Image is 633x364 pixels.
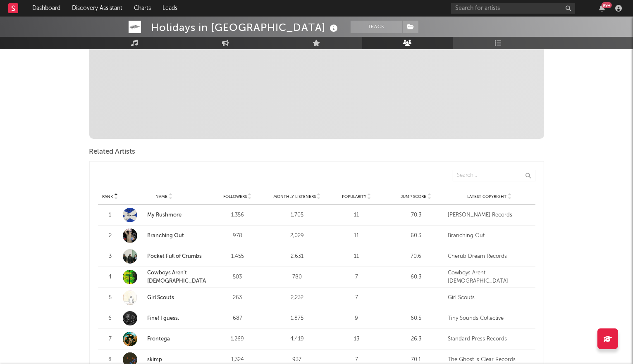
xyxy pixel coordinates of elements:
span: Name [156,194,168,199]
span: Rank [103,194,113,199]
div: 687 [210,314,265,323]
div: 1,324 [210,356,265,364]
a: Girl Scouts [123,290,206,305]
div: 9 [329,314,385,323]
a: My Rushmore [123,208,206,222]
a: Branching Out [123,228,206,243]
a: Fine! I guess. [148,316,179,321]
div: 2,232 [270,294,325,302]
input: Search... [453,170,535,181]
div: 60.3 [389,232,444,240]
div: The Ghost is Clear Records [448,356,531,364]
span: Monthly Listeners [273,194,316,199]
div: 1,875 [270,314,325,323]
div: 11 [329,252,385,261]
div: 1,356 [210,211,265,219]
a: Cowboys Aren't [DEMOGRAPHIC_DATA] [148,270,208,284]
div: 2,631 [270,252,325,261]
div: 11 [329,211,385,219]
a: Pocket Full of Crumbs [123,249,206,264]
div: 7 [329,356,385,364]
div: 1,269 [210,335,265,343]
div: 60.3 [389,273,444,281]
div: 2 [102,232,119,240]
a: skimp [148,357,162,362]
button: Track [351,21,402,33]
a: Girl Scouts [148,295,174,300]
div: 263 [210,294,265,302]
div: 1,455 [210,252,265,261]
div: 26.3 [389,335,444,343]
div: 13 [329,335,385,343]
span: Popularity [342,194,366,199]
div: 7 [329,273,385,281]
span: Jump Score [401,194,427,199]
a: My Rushmore [148,212,182,218]
a: Fine! I guess. [123,311,206,326]
div: 6 [102,314,119,323]
div: Cherub Dream Records [448,252,531,261]
a: Frontega [148,336,170,342]
div: 4 [102,273,119,281]
div: 1 [102,211,119,219]
div: 5 [102,294,119,302]
div: 7 [329,294,385,302]
div: 70.6 [389,252,444,261]
div: 70.3 [389,211,444,219]
span: Followers [223,194,247,199]
div: 4,419 [270,335,325,343]
div: 99 + [602,2,612,8]
div: Standard Press Records [448,335,531,343]
div: 978 [210,232,265,240]
input: Search for artists [451,3,575,14]
div: 11 [329,232,385,240]
div: 2,029 [270,232,325,240]
div: 3 [102,252,119,261]
button: 99+ [599,5,605,12]
div: [PERSON_NAME] Records [448,211,531,219]
a: Frontega [123,332,206,346]
div: 60.5 [389,314,444,323]
div: 7 [102,335,119,343]
span: Related Artists [89,147,136,157]
span: Latest Copyright [468,194,507,199]
div: Tiny Sounds Collective [448,314,531,323]
div: 503 [210,273,265,281]
div: 780 [270,273,325,281]
div: Girl Scouts [448,294,531,302]
div: 8 [102,356,119,364]
div: 70.1 [389,356,444,364]
div: Cowboys Arent [DEMOGRAPHIC_DATA] [448,269,531,285]
div: Branching Out [448,232,531,240]
a: Pocket Full of Crumbs [148,254,202,259]
a: Branching Out [148,233,184,238]
div: 1,705 [270,211,325,219]
div: 937 [270,356,325,364]
div: Holidays in [GEOGRAPHIC_DATA] [151,21,340,34]
a: Cowboys Aren't [DEMOGRAPHIC_DATA] [123,269,206,285]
